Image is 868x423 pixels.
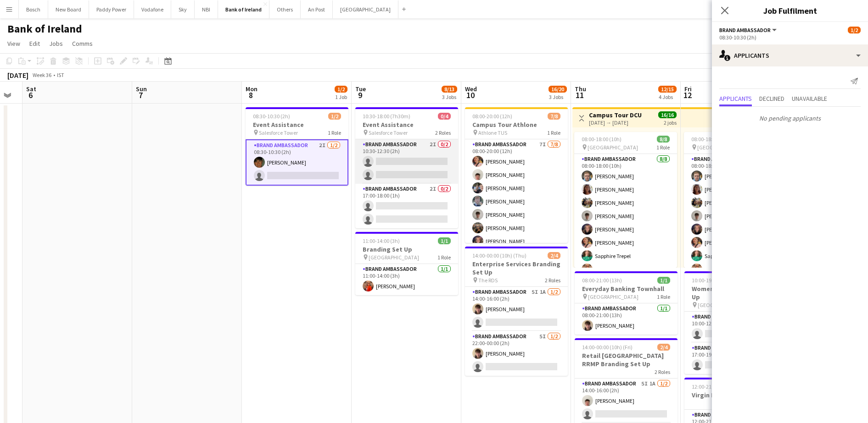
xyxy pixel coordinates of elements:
a: Jobs [45,38,67,49]
span: 11 [573,90,586,100]
span: 6 [25,90,36,100]
span: 14:00-00:00 (10h) (Thu) [472,252,526,259]
span: 1/1 [438,237,451,244]
app-card-role: Brand Ambassador1I0/110:00-12:00 (2h) [684,312,787,343]
app-job-card: 08:00-18:00 (10h)8/8 [GEOGRAPHIC_DATA]1 RoleBrand Ambassador8/808:00-18:00 (10h)[PERSON_NAME][PER... [574,132,677,268]
div: 2 jobs [664,118,677,126]
a: Comms [68,38,96,49]
button: NBI [195,0,218,18]
app-card-role: Brand Ambassador1/111:00-14:00 (3h)[PERSON_NAME] [355,264,458,295]
app-job-card: 10:00-19:00 (9h)0/2Women in Simi Branding Set Up [GEOGRAPHIC_DATA]2 RolesBrand Ambassador1I0/110:... [684,271,787,374]
span: 1 Role [328,129,341,136]
div: 4 Jobs [659,93,676,100]
span: The RDS [478,277,498,284]
span: Jobs [49,39,63,48]
span: 2/4 [657,344,670,351]
button: New Board [48,0,89,18]
app-job-card: 08:00-20:00 (12h)7/8Campus Tour Athlone Athlone TUS1 RoleBrand Ambassador7I7/808:00-20:00 (12h)[P... [465,107,568,243]
span: Salesforce Tower [369,129,408,136]
app-card-role: Brand Ambassador5I1A1/214:00-16:00 (2h)[PERSON_NAME] [465,287,568,331]
span: 11:00-14:00 (3h) [363,237,400,244]
app-card-role: Brand Ambassador1/108:00-21:00 (13h)[PERSON_NAME] [575,303,678,335]
app-card-role: Brand Ambassador2I1/208:30-10:30 (2h)[PERSON_NAME] [246,139,348,186]
app-job-card: 14:00-00:00 (10h) (Thu)2/4Enterprise Services Branding Set Up The RDS2 RolesBrand Ambassador5I1A1... [465,247,568,376]
span: 8/8 [657,136,670,143]
span: Brand Ambassador [719,27,771,33]
app-card-role: Brand Ambassador1I1A0/117:00-19:00 (2h) [684,343,787,374]
span: Wed [465,85,477,93]
span: 10:30-18:00 (7h30m) [363,113,410,120]
app-card-role: Brand Ambassador8/808:00-18:00 (10h)[PERSON_NAME][PERSON_NAME][PERSON_NAME][PERSON_NAME][PERSON_N... [684,154,787,278]
button: [GEOGRAPHIC_DATA] [333,0,398,18]
button: An Post [301,0,333,18]
app-card-role: Brand Ambassador2I0/210:30-12:30 (2h) [355,139,458,184]
h3: Enterprise Services Branding Set Up [465,260,568,276]
span: 12:00-21:00 (9h) [692,383,729,390]
div: [DATE] [7,71,28,80]
span: 1 Role [437,254,451,261]
span: 10 [464,90,477,100]
span: 0/4 [438,113,451,120]
app-card-role: Brand Ambassador8/808:00-18:00 (10h)[PERSON_NAME][PERSON_NAME][PERSON_NAME][PERSON_NAME][PERSON_N... [574,154,677,278]
span: 08:00-18:00 (10h) [691,136,731,143]
span: 7/8 [548,113,560,120]
button: Brand Ambassador [719,27,778,33]
div: 3 Jobs [442,93,457,100]
h3: Virgin Media Cork [684,391,787,399]
app-job-card: 08:30-10:30 (2h)1/2Event Assistance Salesforce Tower1 RoleBrand Ambassador2I1/208:30-10:30 (2h)[P... [246,107,348,186]
span: Declined [759,95,784,102]
span: Tue [355,85,366,93]
span: 12/15 [658,86,677,93]
span: 1/2 [848,27,861,33]
span: [GEOGRAPHIC_DATA] [588,144,638,151]
span: Fri [684,85,692,93]
span: 1/1 [657,277,670,284]
span: Mon [246,85,258,93]
app-job-card: 08:00-21:00 (13h)1/1Everyday Banking Townhall [GEOGRAPHIC_DATA]1 RoleBrand Ambassador1/108:00-21:... [575,271,678,335]
span: 1 Role [656,144,670,151]
span: Thu [575,85,586,93]
div: 1 Job [335,93,347,100]
span: [GEOGRAPHIC_DATA] [588,293,638,300]
span: 8 [244,90,258,100]
button: Others [269,0,301,18]
span: 14:00-00:00 (10h) (Fri) [582,344,633,351]
a: Edit [26,38,44,49]
h3: Job Fulfilment [712,5,868,16]
h3: Event Assistance [355,121,458,129]
span: Unavailable [792,95,827,102]
div: 11:00-14:00 (3h)1/1Branding Set Up [GEOGRAPHIC_DATA]1 RoleBrand Ambassador1/111:00-14:00 (3h)[PER... [355,232,458,295]
span: 8/13 [442,86,457,93]
span: 08:00-18:00 (10h) [582,136,622,143]
span: Athlone TUS [478,129,507,136]
span: 08:00-20:00 (12h) [472,113,512,120]
span: Week 36 [30,71,53,78]
span: 9 [354,90,366,100]
button: Bosch [19,0,48,18]
span: Comms [72,39,93,48]
span: 08:30-10:30 (2h) [253,113,290,120]
h3: Women in Simi Branding Set Up [684,285,787,301]
app-card-role: Brand Ambassador5I1A1/214:00-16:00 (2h)[PERSON_NAME] [575,379,678,423]
app-job-card: 10:30-18:00 (7h30m)0/4Event Assistance Salesforce Tower2 RolesBrand Ambassador2I0/210:30-12:30 (2... [355,107,458,228]
span: Sat [26,85,36,93]
span: 1 Role [547,129,560,136]
div: 08:00-18:00 (10h)8/8 [GEOGRAPHIC_DATA]1 RoleBrand Ambassador8/808:00-18:00 (10h)[PERSON_NAME][PER... [684,132,787,268]
h3: Campus Tour Athlone [465,121,568,129]
span: 2 Roles [655,368,670,375]
span: 2 Roles [545,277,560,284]
app-card-role: Brand Ambassador2I0/217:00-18:00 (1h) [355,184,458,228]
span: Edit [29,39,40,48]
span: [GEOGRAPHIC_DATA] [698,302,748,308]
button: Sky [171,0,195,18]
span: [GEOGRAPHIC_DATA] [697,144,748,151]
span: 2 Roles [435,129,451,136]
p: No pending applicants [712,110,868,126]
div: IST [57,71,64,78]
